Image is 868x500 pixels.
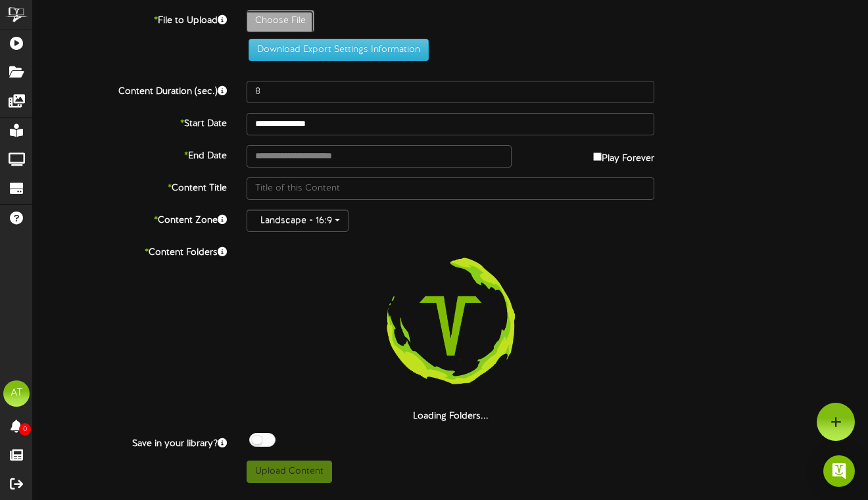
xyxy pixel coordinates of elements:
label: Content Duration (sec.) [23,81,237,99]
label: File to Upload [23,10,237,28]
input: Play Forever [593,152,602,161]
label: Play Forever [593,145,654,166]
a: Download Export Settings Information [242,45,429,55]
button: Upload Content [247,461,332,483]
input: Title of this Content [247,177,654,200]
label: Content Title [23,177,237,195]
button: Download Export Settings Information [249,39,429,61]
button: Landscape - 16:9 [247,210,349,232]
span: 0 [19,423,31,436]
div: Open Intercom Messenger [823,455,855,487]
strong: Loading Folders... [413,411,489,421]
label: Start Date [23,113,237,131]
img: loading-spinner-3.png [366,242,535,410]
label: Content Folders [23,242,237,260]
label: Save in your library? [23,433,237,451]
div: AT [3,380,30,407]
label: Content Zone [23,210,237,227]
label: End Date [23,145,237,163]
